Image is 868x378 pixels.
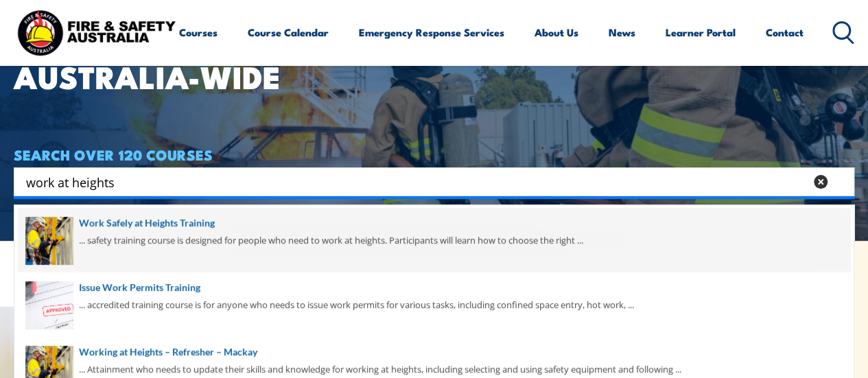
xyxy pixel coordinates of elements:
a: Work Safely at Heights Training [25,215,843,231]
a: Issue Work Permits Training [25,280,843,295]
a: Course Calendar [248,16,329,49]
input: Search input [26,172,805,192]
a: News [609,16,635,49]
a: Courses [179,16,218,49]
a: About Us [535,16,578,49]
a: Working at Heights – Refresher – Mackay [25,344,843,359]
h4: SEARCH OVER 120 COURSES [14,147,854,162]
button: Search magnifier button [830,172,849,191]
form: Search form [29,172,808,191]
a: Emergency Response Services [359,16,504,49]
a: Learner Portal [666,16,736,49]
a: Contact [766,16,804,49]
